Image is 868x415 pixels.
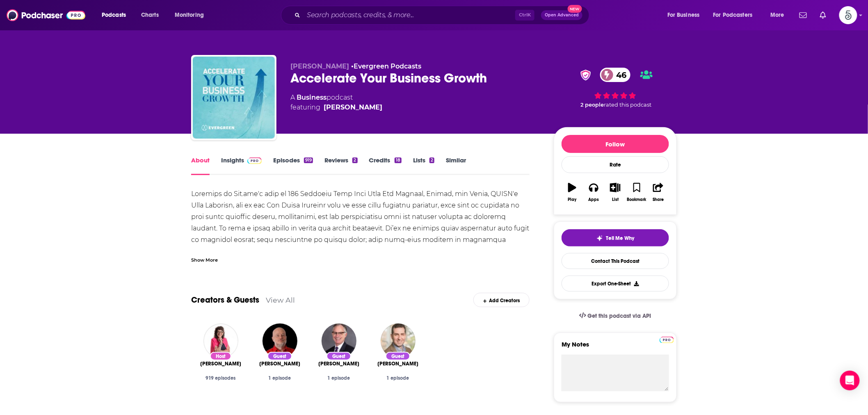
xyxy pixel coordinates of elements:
[839,6,857,24] button: Show profile menu
[169,9,215,22] button: open menu
[203,324,238,358] img: Diane Helbig
[627,197,646,202] div: Bookmark
[608,68,631,82] span: 46
[765,9,795,22] button: open menu
[515,10,535,21] span: Ctrl K
[221,156,262,175] a: InsightsPodchaser Pro
[210,352,231,360] div: Host
[377,360,418,367] a: Mark Herschberg
[318,360,359,367] a: Chuck Cooper
[102,9,126,21] span: Podcasts
[562,253,669,269] a: Contact This Podcast
[200,360,241,367] a: Diane Helbig
[653,197,664,202] div: Share
[660,335,674,343] a: Pro website
[304,9,515,22] input: Search podcasts, credits, & more...
[386,352,410,360] div: Guest
[290,62,349,70] span: [PERSON_NAME]
[96,9,137,22] button: open menu
[568,5,582,13] span: New
[352,157,357,163] div: 2
[580,102,604,108] span: 2 people
[259,360,300,367] a: Jason Barnard
[545,13,579,17] span: Open Advanced
[200,360,241,367] span: [PERSON_NAME]
[429,157,434,163] div: 2
[667,9,700,21] span: For Business
[568,197,577,202] div: Play
[413,156,434,175] a: Lists2
[588,312,651,319] span: Get this podcast via API
[322,324,356,358] img: Chuck Cooper
[318,360,359,367] span: [PERSON_NAME]
[562,229,669,246] button: tell me why sparkleTell Me Why
[605,178,626,207] button: List
[327,352,351,360] div: Guest
[136,9,164,22] a: Charts
[562,135,669,153] button: Follow
[796,8,810,22] a: Show notifications dropdown
[247,157,262,164] img: Podchaser Pro
[626,178,647,207] button: Bookmark
[648,178,669,207] button: Share
[839,6,857,24] span: Logged in as Spiral5-G2
[562,178,583,207] button: Play
[290,93,382,112] div: A podcast
[304,157,313,163] div: 919
[473,293,530,307] div: Add Creators
[713,9,753,21] span: For Podcasters
[191,295,259,305] a: Creators & Guests
[554,62,677,113] div: verified Badge46 2 peoplerated this podcast
[266,296,295,304] a: View All
[273,156,313,175] a: Episodes919
[381,324,416,358] img: Mark Herschberg
[839,6,857,24] img: User Profile
[377,360,418,367] span: [PERSON_NAME]
[375,375,421,381] div: 1 episode
[369,156,402,175] a: Credits18
[324,103,382,112] a: Diane Helbig
[604,102,651,108] span: rated this podcast
[7,7,85,23] img: Podchaser - Follow, Share and Rate Podcasts
[770,9,784,21] span: More
[354,62,421,70] a: Evergreen Podcasts
[612,197,619,202] div: List
[600,68,631,82] a: 46
[589,197,599,202] div: Apps
[290,103,382,112] span: featuring
[840,371,860,390] div: Open Intercom Messenger
[263,324,297,358] img: Jason Barnard
[198,375,244,381] div: 919 episodes
[817,8,829,22] a: Show notifications dropdown
[583,178,604,207] button: Apps
[395,157,402,163] div: 18
[175,9,204,21] span: Monitoring
[596,235,603,242] img: tell me why sparkle
[446,156,466,175] a: Similar
[562,156,669,173] div: Rate
[708,9,765,22] button: open menu
[562,276,669,292] button: Export One-Sheet
[289,6,597,25] div: Search podcasts, credits, & more...
[606,235,635,242] span: Tell Me Why
[191,156,210,175] a: About
[297,93,327,101] a: Business
[257,375,303,381] div: 1 episode
[267,352,292,360] div: Guest
[316,375,362,381] div: 1 episode
[193,57,275,139] img: Accelerate Your Business Growth
[660,337,674,343] img: Podchaser Pro
[573,306,658,326] a: Get this podcast via API
[324,156,357,175] a: Reviews2
[662,9,710,22] button: open menu
[578,70,594,80] img: verified Badge
[562,340,669,355] label: My Notes
[141,9,159,21] span: Charts
[351,62,421,70] span: •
